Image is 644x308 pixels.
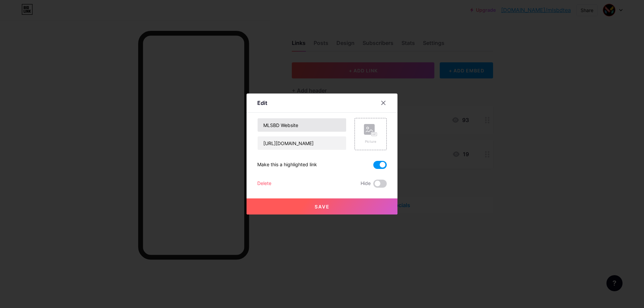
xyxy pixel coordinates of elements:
[315,204,330,209] span: Save
[257,180,271,188] div: Delete
[258,136,346,150] input: URL
[257,99,267,107] div: Edit
[247,198,397,214] button: Save
[361,180,371,188] span: Hide
[364,139,377,144] div: Picture
[258,118,346,132] input: Title
[257,161,317,169] div: Make this a highlighted link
